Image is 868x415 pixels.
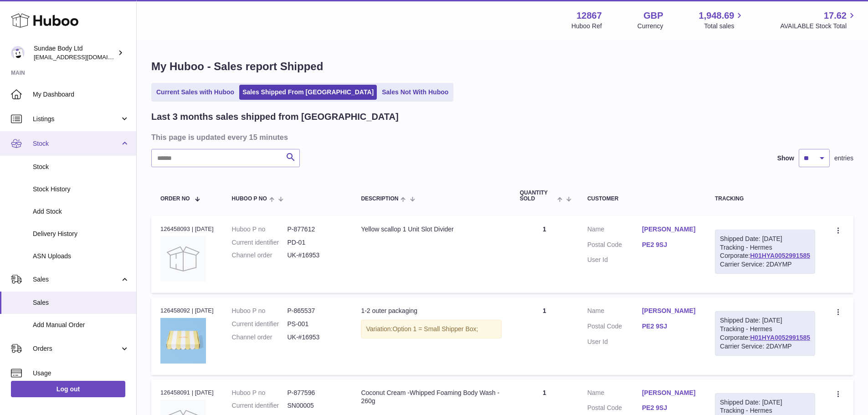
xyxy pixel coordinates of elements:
[287,225,343,234] dd: P-877612
[287,401,343,410] dd: SN00005
[33,163,129,171] span: Stock
[232,333,288,342] dt: Channel order
[232,251,288,260] dt: Channel order
[361,389,501,406] div: Coconut Cream -Whipped Foaming Body Wash - 260g
[780,10,857,31] a: 17.62 AVAILABLE Stock Total
[777,154,794,163] label: Show
[361,320,501,338] div: Variation:
[160,196,190,202] span: Order No
[587,241,642,251] dt: Postal Code
[34,44,116,61] div: Sundae Body Ltd
[587,322,642,333] dt: Postal Code
[750,252,810,259] a: H01HYA0052991585
[699,10,745,31] a: 1,948.69 Total sales
[287,320,343,328] dd: PS-001
[33,321,129,329] span: Add Manual Order
[33,115,120,123] span: Listings
[33,344,120,353] span: Orders
[153,85,237,100] a: Current Sales with Huboo
[232,225,288,234] dt: Huboo P no
[361,225,501,234] div: Yellow scallop 1 Unit Slot Divider
[576,10,602,22] strong: 12867
[33,252,129,261] span: ASN Uploads
[160,225,214,233] div: 126458093 | [DATE]
[287,238,343,247] dd: PD-01
[750,334,810,341] a: H01HYA0052991585
[642,404,697,412] a: PE2 9SJ
[642,307,697,315] a: [PERSON_NAME]
[587,404,642,415] dt: Postal Code
[642,225,697,234] a: [PERSON_NAME]
[699,10,734,22] span: 1,948.69
[33,369,129,378] span: Usage
[33,207,129,216] span: Add Stock
[151,132,851,142] h3: This page is updated every 15 minutes
[379,85,452,100] a: Sales Not With Huboo
[33,139,120,148] span: Stock
[11,381,125,397] a: Log out
[361,196,398,202] span: Description
[643,10,663,22] strong: GBP
[642,389,697,397] a: [PERSON_NAME]
[824,10,847,22] span: 17.62
[571,22,602,31] div: Huboo Ref
[287,333,343,342] dd: UK-#16953
[232,320,288,328] dt: Current identifier
[361,307,501,315] div: 1-2 outer packaging
[720,342,810,351] div: Carrier Service: 2DAYMP
[287,389,343,397] dd: P-877596
[160,389,214,397] div: 126458091 | [DATE]
[151,111,399,123] h2: Last 3 months sales shipped from [GEOGRAPHIC_DATA]
[587,196,697,202] div: Customer
[160,318,206,364] img: SundaeShipper_16a6fc00-6edf-4928-86da-7e3aaa1396b4.jpg
[33,185,129,194] span: Stock History
[587,307,642,318] dt: Name
[511,297,578,374] td: 1
[11,46,25,60] img: internalAdmin-12867@internal.huboo.com
[232,196,267,202] span: Huboo P no
[151,59,853,74] h1: My Huboo - Sales report Shipped
[34,53,134,61] span: [EMAIL_ADDRESS][DOMAIN_NAME]
[720,398,810,407] div: Shipped Date: [DATE]
[232,307,288,315] dt: Huboo P no
[33,230,129,238] span: Delivery History
[33,275,120,284] span: Sales
[642,322,697,331] a: PE2 9SJ
[587,389,642,400] dt: Name
[704,22,745,31] span: Total sales
[232,401,288,410] dt: Current identifier
[715,196,815,202] div: Tracking
[720,260,810,269] div: Carrier Service: 2DAYMP
[287,251,343,260] dd: UK-#16953
[33,90,129,99] span: My Dashboard
[715,230,815,274] div: Tracking - Hermes Corporate:
[33,298,129,307] span: Sales
[511,216,578,293] td: 1
[232,238,288,247] dt: Current identifier
[780,22,857,31] span: AVAILABLE Stock Total
[834,154,853,163] span: entries
[587,338,642,346] dt: User Id
[392,325,478,333] span: Option 1 = Small Shipper Box;
[287,307,343,315] dd: P-865537
[520,190,555,202] span: Quantity Sold
[715,311,815,356] div: Tracking - Hermes Corporate:
[587,225,642,236] dt: Name
[587,256,642,264] dt: User Id
[160,236,206,282] img: no-photo.jpg
[720,316,810,325] div: Shipped Date: [DATE]
[720,235,810,243] div: Shipped Date: [DATE]
[232,389,288,397] dt: Huboo P no
[239,85,377,100] a: Sales Shipped From [GEOGRAPHIC_DATA]
[637,22,663,31] div: Currency
[642,241,697,249] a: PE2 9SJ
[160,307,214,315] div: 126458092 | [DATE]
